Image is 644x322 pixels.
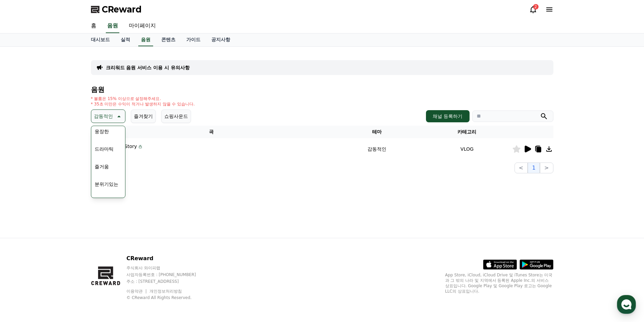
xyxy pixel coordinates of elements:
a: 실적 [115,33,136,46]
p: 주소 : [STREET_ADDRESS] [126,279,209,284]
a: 설정 [87,214,130,231]
span: 홈 [21,224,25,230]
button: > [540,163,553,173]
a: CReward [91,4,142,15]
p: 감동적인 [94,112,113,121]
button: 드라마틱 [92,142,116,156]
th: 테마 [332,126,422,138]
p: * 볼륨은 15% 이상으로 설정해주세요. [91,96,195,101]
button: 즐거움 [92,159,112,174]
a: 개인정보처리방침 [149,289,182,294]
a: 2 [529,5,537,14]
a: 음원 [106,19,119,33]
a: 대화 [45,214,87,231]
td: 감동적인 [332,138,422,160]
button: 웅장한 [92,124,112,139]
h4: 음원 [91,86,553,93]
a: 홈 [86,19,102,33]
a: 홈 [2,214,45,231]
button: 쇼핑사운드 [161,109,191,123]
button: 채널 등록하기 [426,110,469,122]
p: App Store, iCloud, iCloud Drive 및 iTunes Store는 미국과 그 밖의 나라 및 지역에서 등록된 Apple Inc.의 서비스 상표입니다. Goo... [445,272,553,294]
p: 주식회사 와이피랩 [126,265,209,271]
td: VLOG [422,138,512,160]
a: 가이드 [181,33,206,46]
th: 카테고리 [422,126,512,138]
span: 대화 [62,225,70,230]
p: © CReward All Rights Reserved. [126,295,209,300]
p: CReward [126,254,209,263]
button: < [515,163,528,173]
a: 크리워드 음원 서비스 이용 시 유의사항 [106,64,190,71]
button: 1 [528,163,540,173]
a: 음원 [138,33,153,46]
button: 감동적인 [91,109,125,123]
button: EDM [92,194,108,209]
button: 즐겨찾기 [131,109,156,123]
span: CReward [102,4,142,15]
p: 사업자등록번호 : [PHONE_NUMBER] [126,272,209,277]
a: 이용약관 [126,289,148,294]
a: 공지사항 [206,33,236,46]
a: 마이페이지 [123,19,161,33]
th: 곡 [91,126,332,138]
span: 설정 [104,224,113,230]
div: 2 [533,4,539,9]
p: * 35초 미만은 수익이 적거나 발생하지 않을 수 있습니다. [91,101,195,107]
button: 분위기있는 [92,177,121,192]
a: 대시보드 [86,33,115,46]
a: 콘텐츠 [156,33,181,46]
